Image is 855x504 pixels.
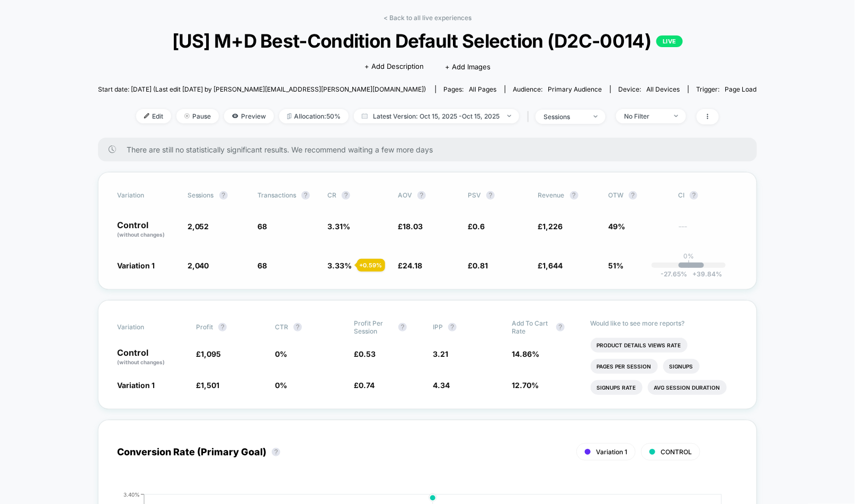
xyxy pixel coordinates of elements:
span: Preview [224,109,274,123]
img: edit [144,113,149,119]
span: | [524,109,536,124]
button: ? [272,448,280,456]
p: Control [117,221,176,239]
span: 1,095 [201,349,221,358]
span: 68 [257,261,267,270]
span: Latest Version: Oct 15, 2025 - Oct 15, 2025 [354,109,519,123]
span: Add To Cart Rate [512,319,551,335]
a: < Back to all live experiences [384,14,471,22]
span: 1,644 [543,261,563,270]
span: Variation 1 [117,381,155,390]
span: Primary Audience [548,85,602,93]
button: ? [556,323,565,331]
span: 24.18 [403,261,422,270]
span: [US] M+D Best-Condition Default Selection (D2C-0014) [131,30,724,52]
span: Sessions [188,191,214,199]
span: 3.21 [433,349,448,358]
span: (without changes) [117,359,165,365]
span: all pages [469,85,497,93]
span: CI [678,191,736,200]
span: -27.65 % [661,270,687,278]
li: Pages Per Session [591,359,658,374]
span: £ [538,222,563,231]
span: 49% [608,222,625,231]
span: CR [327,191,336,199]
span: 1,501 [201,381,219,390]
img: end [674,115,678,117]
span: Variation [117,319,175,335]
tspan: 3.40% [123,491,140,498]
img: calendar [362,113,368,119]
span: CONTROL [661,448,692,456]
span: 4.34 [433,381,450,390]
span: Pause [176,109,219,123]
button: ? [690,191,698,200]
span: £ [354,381,375,390]
span: + Add Description [364,61,424,72]
span: Device: [610,85,688,93]
p: Control [117,348,185,366]
span: Edit [136,109,171,123]
span: OTW [608,191,666,200]
span: AOV [398,191,412,199]
div: No Filter [624,112,666,120]
img: rebalance [287,113,291,119]
span: IPP [433,323,443,331]
li: Product Details Views Rate [591,338,688,353]
span: £ [354,349,376,358]
span: Page Load [725,85,757,93]
span: PSV [468,191,481,199]
button: ? [486,191,495,200]
button: ? [218,323,227,331]
div: Trigger: [697,85,757,93]
span: There are still no statistically significant results. We recommend waiting a few more days [127,145,736,154]
span: 0.53 [359,349,376,358]
span: Profit Per Session [354,319,393,335]
span: 2,052 [188,222,209,231]
span: £ [398,222,423,231]
span: + Add Images [445,62,491,71]
p: 0% [683,252,694,260]
button: ? [417,191,426,200]
div: sessions [544,113,586,121]
span: 0 % [275,381,287,390]
span: 51% [608,261,624,270]
span: 14.86 % [512,349,539,358]
span: £ [468,222,485,231]
span: Allocation: 50% [279,109,349,123]
span: 39.84 % [687,270,722,278]
img: end [184,113,190,119]
span: Profit [196,323,213,331]
span: --- [678,223,737,239]
p: LIVE [656,35,683,47]
div: Audience: [513,85,602,93]
img: end [594,115,598,118]
span: 0.6 [473,222,485,231]
button: ? [301,191,310,200]
span: 12.70 % [512,381,539,390]
span: 68 [257,222,267,231]
li: Signups [663,359,700,374]
span: + [692,270,697,278]
li: Avg Session Duration [648,380,727,395]
span: Variation 1 [596,448,627,456]
span: Start date: [DATE] (Last edit [DATE] by [PERSON_NAME][EMAIL_ADDRESS][PERSON_NAME][DOMAIN_NAME]) [98,85,426,93]
span: Revenue [538,191,565,199]
button: ? [293,323,302,331]
span: 0.74 [359,381,375,390]
button: ? [570,191,578,200]
img: end [507,115,511,117]
span: (without changes) [117,231,165,238]
span: 1,226 [543,222,563,231]
span: 2,040 [188,261,209,270]
span: 18.03 [403,222,423,231]
span: all devices [647,85,680,93]
p: | [688,260,690,268]
span: £ [398,261,422,270]
span: Variation 1 [117,261,155,270]
button: ? [342,191,350,200]
button: ? [629,191,637,200]
span: 0.81 [473,261,488,270]
div: + 0.59 % [357,259,385,272]
span: 3.31 % [327,222,350,231]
